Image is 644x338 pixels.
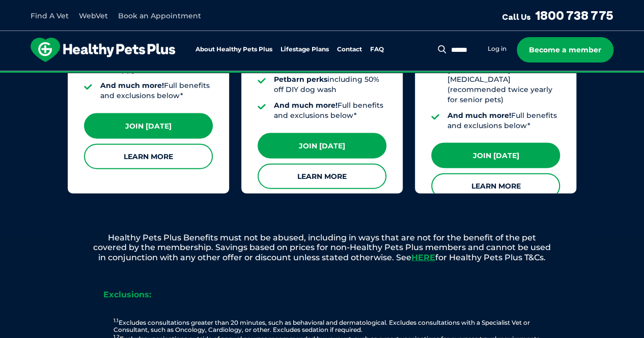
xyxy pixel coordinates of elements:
[31,11,69,20] a: Find A Vet
[58,233,587,262] p: Healthy Pets Plus Benefits must not be abused, including in ways that are not for the benefit of ...
[488,45,507,53] a: Log in
[502,12,531,22] span: Call Us
[447,111,511,120] strong: And much more!
[79,11,108,20] a: WebVet
[337,46,362,53] a: Contact
[502,8,613,23] a: Call Us1800 738 775
[431,143,560,168] a: Join [DATE]
[274,75,327,84] strong: Petbarn perks
[411,253,435,262] a: HERE
[100,81,213,101] li: Full benefits and exclusions below*
[132,71,512,80] span: Proactive, preventative wellness program designed to keep your pet healthier and happier for longer
[114,317,119,324] sup: 1.1
[31,38,175,62] img: hpp-logo
[274,101,386,120] li: Full benefits and exclusions below*
[447,111,560,131] li: Full benefits and exclusions below*
[103,290,151,299] strong: Exclusions:
[370,46,384,53] a: FAQ
[431,173,560,199] a: Learn More
[84,113,213,139] a: Join [DATE]
[195,46,272,53] a: About Healthy Pets Plus
[436,44,449,54] button: Search
[258,133,386,159] a: Join [DATE]
[274,75,386,95] li: including 50% off DIY dog wash
[274,101,338,110] strong: And much more!
[100,81,164,90] strong: And much more!
[258,164,386,189] a: Learn More
[84,144,213,169] a: Learn More
[517,37,613,63] a: Become a member
[281,46,329,53] a: Lifestage Plans
[118,11,201,20] a: Book an Appointment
